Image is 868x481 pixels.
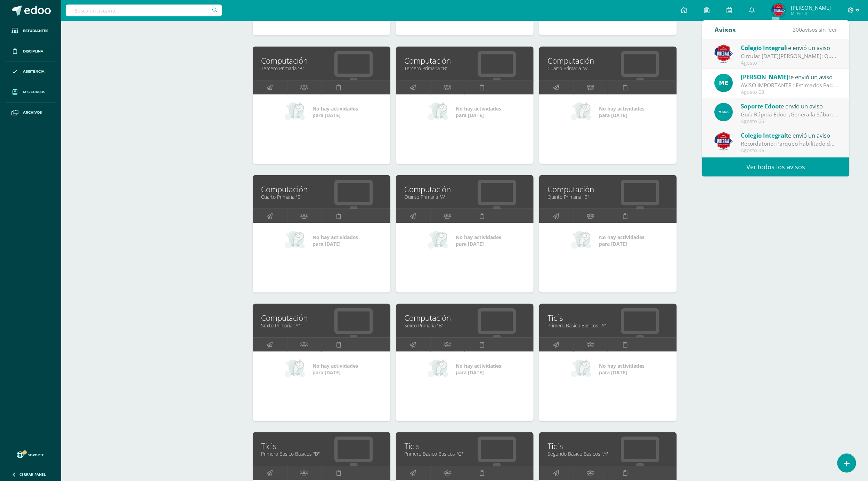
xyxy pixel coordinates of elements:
a: Computación [405,184,525,195]
img: no_activities_small.png [571,101,594,122]
a: Primero Básico Basicos "B" [261,451,382,457]
a: Mis cursos [6,82,56,103]
div: Agosto 06 [741,119,837,124]
span: Soporte [28,453,44,457]
span: Colegio Integral [741,131,786,139]
span: No hay actividades para [DATE] [456,362,501,376]
span: No hay actividades para [DATE] [313,234,358,247]
a: Ver todos los avisos [702,157,849,177]
img: c105304d023d839b59a15d0bf032229d.png [714,74,733,92]
span: No hay actividades para [DATE] [599,362,644,376]
img: no_activities_small.png [285,101,308,122]
span: avisos sin leer [793,26,837,33]
img: no_activities_small.png [285,359,308,380]
img: 3d8ecf278a7f74c562a74fe44b321cd5.png [714,44,733,63]
div: te envió un aviso [741,131,837,140]
span: Estudiantes [23,28,48,34]
div: Agosto 06 [741,148,837,154]
a: Computación [261,312,382,323]
span: [PERSON_NAME] [741,73,788,81]
a: Computación [548,184,668,195]
div: Circular 11 de agosto 2025: Querida comunidad educativa, te trasladamos este PDF con la circular ... [741,52,837,60]
span: Colegio Integral [741,44,786,52]
a: Tic´s [548,441,668,452]
input: Busca un usuario... [66,5,222,16]
a: Tic´s [405,441,525,452]
span: [PERSON_NAME] [791,4,831,11]
span: Mis cursos [23,89,45,95]
div: AVISO IMPORTANTE : Estimados Padres de Familia, es un gusto saludarles. El motivo de la presente ... [741,81,837,89]
span: No hay actividades para [DATE] [599,105,644,119]
img: no_activities_small.png [571,230,594,251]
a: Computación [548,55,668,66]
a: Sexto Primaria "A" [261,322,382,329]
a: Soporte [8,450,53,459]
img: no_activities_small.png [285,230,308,251]
img: no_activities_small.png [428,359,451,380]
a: Tercero Primaria "A" [261,65,382,72]
span: No hay actividades para [DATE] [456,105,501,119]
span: Archivos [23,110,42,115]
a: Cuarto Primaria "B" [261,194,382,200]
div: Agosto 08 [741,89,837,95]
span: No hay actividades para [DATE] [456,234,501,247]
img: e4bfb1306657ee1b3f04ec402857feb8.png [714,103,733,121]
a: Computación [405,55,525,66]
a: Estudiantes [6,21,56,41]
a: Archivos [6,103,56,123]
a: Tic´s [261,441,382,452]
div: te envió un aviso [741,101,837,111]
div: te envió un aviso [741,43,837,52]
span: Soporte Edoo [741,102,779,110]
img: 3d8ecf278a7f74c562a74fe44b321cd5.png [714,132,733,150]
div: Guía Rápida Edoo: ¡Genera la Sábana de tu Curso en Pocos Pasos!: En Edoo, buscamos facilitar la a... [741,111,837,119]
a: Computación [405,312,525,323]
span: No hay actividades para [DATE] [313,362,358,376]
a: Computación [261,184,382,195]
span: Asistencia [23,69,44,74]
a: Sexto Primaria "B" [405,322,525,329]
span: No hay actividades para [DATE] [599,234,644,247]
span: Disciplina [23,49,43,54]
img: no_activities_small.png [571,359,594,380]
img: 6567dd4201f82c4dcbe86bc0297fb11a.png [772,3,786,17]
span: Cerrar panel [19,472,46,477]
img: no_activities_small.png [428,230,451,251]
a: Quinto Primaria "B" [548,194,668,200]
a: Cuarto Primaria "A" [548,65,668,72]
a: Primero Básico Basicos "C" [405,451,525,457]
a: Tic´s [548,312,668,323]
a: Primero Básico Basicos "A" [548,322,668,329]
span: 200 [793,26,802,33]
a: Segundo Básico Basicos "A" [548,451,668,457]
a: Tercero Primaria "B" [405,65,525,72]
span: Mi Perfil [791,10,831,16]
div: te envió un aviso [741,72,837,81]
a: Computación [261,55,382,66]
img: no_activities_small.png [428,101,451,122]
div: Avisos [714,20,736,39]
div: Recordatorio: Parqueo habilitado durante la feria de negocios para 3° y 4° primaria, será por el ... [741,140,837,148]
span: No hay actividades para [DATE] [313,105,358,119]
a: Disciplina [6,41,56,62]
a: Quinto Primaria "A" [405,194,525,200]
a: Asistencia [6,62,56,82]
div: Agosto 11 [741,60,837,66]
